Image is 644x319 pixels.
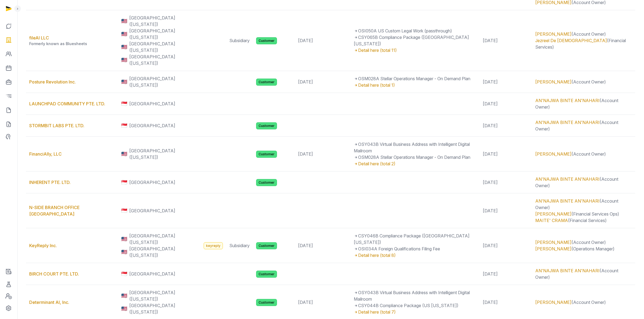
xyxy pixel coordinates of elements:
div: (Account Owner) [535,31,632,37]
div: (Account Owner) [535,176,632,189]
span: OSY043B Virtual Business Address with Intelligent Digital Mailroom [354,290,470,302]
a: Determinant AI, Inc. [29,300,69,305]
span: [GEOGRAPHIC_DATA] [129,207,175,214]
div: (Operations Manager) [535,246,632,252]
span: [GEOGRAPHIC_DATA] ([US_STATE]) [129,302,197,315]
a: [PERSON_NAME] [535,300,572,305]
a: AN'NAJWA BINTE AN'NAHARI [535,268,600,273]
td: [DATE] [480,263,532,285]
span: Customer [256,37,277,44]
div: Formerly known as Bluesheets [29,41,118,46]
span: [GEOGRAPHIC_DATA] ([US_STATE]) [129,233,197,246]
a: BIRCH COURT PTE. LTD. [29,271,79,277]
td: [DATE] [480,93,532,115]
span: OSM028A Stellar Operations Manager - On Demand Plan [354,76,470,81]
a: AN'NAJWA BINTE AN'NAHARI [535,198,600,204]
td: [DATE] [480,172,532,193]
div: Detail here (total 7) [354,309,476,315]
a: AN'NAJWA BINTE AN'NAHARI [535,120,600,125]
span: Customer [256,299,277,306]
a: Posture Revolution Inc. [29,79,76,85]
div: (Account Owner) [535,119,632,132]
span: [GEOGRAPHIC_DATA] [129,122,175,129]
div: (Account Owner) [535,151,632,157]
a: STORMBIT LABS PTE. LTD. [29,123,84,128]
span: CSY044B Compliance Package (US [US_STATE]) [354,303,458,308]
a: fileAI LLC [29,35,49,41]
a: INHERENT PTE. LTD. [29,180,71,185]
span: [GEOGRAPHIC_DATA] [129,179,175,186]
a: AN'NAJWA BINTE AN'NAHARI [535,176,600,182]
div: (Account Owner) [535,299,632,305]
div: Detail here (total 11) [354,47,476,53]
td: [DATE] [480,193,532,228]
span: OSY043B Virtual Business Address with Intelligent Digital Mailroom [354,142,470,153]
div: (Financial Services) [535,37,632,50]
span: Customer [256,179,277,186]
td: [DATE] [295,137,351,172]
div: (Account Owner) [535,79,632,85]
div: Detail here (total 8) [354,252,476,258]
span: [GEOGRAPHIC_DATA] ([US_STATE]) [129,75,197,88]
span: [GEOGRAPHIC_DATA] ([US_STATE]) [129,289,197,302]
a: Jezreel De [DEMOGRAPHIC_DATA] [535,38,607,43]
span: Customer [256,271,277,278]
a: AN'NAJWA BINTE AN'NAHARI [535,98,600,103]
a: [PERSON_NAME] [535,151,572,157]
span: OSI050A US Custom Legal Work (passthrough) [354,28,452,33]
td: [DATE] [480,115,532,137]
span: [GEOGRAPHIC_DATA] ([US_STATE]) [129,147,197,160]
td: Subsidiary [226,10,253,71]
a: FinanciAlly, LLC [29,151,62,157]
a: LAUNCHPAD COMMUNITY PTE. LTD. [29,101,105,106]
span: [GEOGRAPHIC_DATA] ([US_STATE]) [129,15,197,28]
a: MAITE' CRAMA [535,218,568,223]
span: [GEOGRAPHIC_DATA] ([US_STATE]) [129,28,197,41]
span: [GEOGRAPHIC_DATA] [129,271,175,277]
span: OSM028A Stellar Operations Manager - On Demand Plan [354,155,470,160]
span: [GEOGRAPHIC_DATA] [129,100,175,107]
a: [PERSON_NAME] [535,240,572,245]
span: Customer [256,151,277,158]
a: [PERSON_NAME] [535,211,572,217]
td: [DATE] [480,71,532,93]
div: Detail here (total 2) [354,160,476,167]
td: [DATE] [295,228,351,263]
div: (Financial Services) [535,217,632,224]
td: [DATE] [295,10,351,71]
span: [GEOGRAPHIC_DATA] ([US_STATE]) [129,53,197,66]
span: CSY046B Compliance Package ([GEOGRAPHIC_DATA] [US_STATE]) [354,233,470,245]
a: KeyReply Inc. [29,243,57,248]
div: Detail here (total 1) [354,82,476,88]
span: OSI034A Foreign Qualifications Filing Fee [354,246,440,251]
span: [GEOGRAPHIC_DATA] ([US_STATE]) [129,246,197,258]
div: (Account Owner) [535,97,632,110]
span: CSY065B Compliance Package ([GEOGRAPHIC_DATA] [US_STATE]) [354,35,469,46]
td: [DATE] [295,71,351,93]
td: [DATE] [480,10,532,71]
td: Subsidiary [226,228,253,263]
td: [DATE] [480,228,532,263]
a: [PERSON_NAME] [535,246,572,251]
td: [DATE] [480,137,532,172]
div: (Financial Services Ops) [535,211,632,217]
a: [PERSON_NAME] [535,31,572,37]
div: (Account Owner) [535,198,632,211]
span: Customer [256,122,277,129]
span: Customer [256,242,277,249]
div: (Account Owner) [535,239,632,246]
div: (Account Owner) [535,267,632,280]
a: N-SIDE BRANCH OFFICE [GEOGRAPHIC_DATA] [29,205,80,217]
span: [GEOGRAPHIC_DATA] ([US_STATE]) [129,41,197,53]
span: Customer [256,79,277,86]
span: keyreply [204,242,223,249]
a: [PERSON_NAME] [535,79,572,85]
